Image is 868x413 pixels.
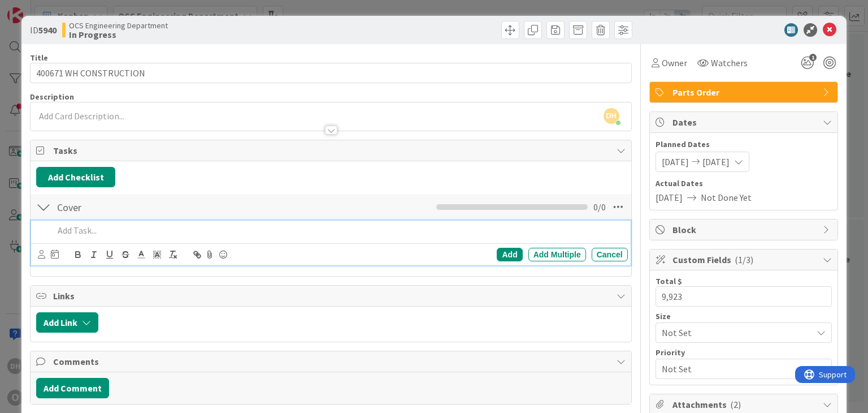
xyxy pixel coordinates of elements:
span: ( 1/3 ) [735,254,753,265]
button: Add Comment [36,378,109,398]
span: DH [604,108,619,124]
span: ID [30,23,57,37]
span: [DATE] [702,155,730,169]
span: 0 / 0 [593,200,606,214]
span: Custom Fields [672,253,817,266]
span: [DATE] [662,155,689,169]
span: ( 2 ) [730,399,741,410]
span: OCS Engineering Department [69,21,168,30]
span: Attachments [672,398,817,411]
span: Support [24,2,51,15]
input: Add Checklist... [53,197,307,217]
span: Watchers [711,56,748,70]
b: 5940 [38,24,57,36]
span: Parts Order [672,85,817,99]
b: In Progress [69,30,168,39]
span: 1 [809,54,817,61]
span: Not Done Yet [701,191,752,204]
input: type card name here... [30,63,631,83]
span: Not Set [662,361,806,377]
span: Dates [672,115,817,129]
div: Add [497,248,522,261]
div: Size [656,312,832,320]
button: Add Checklist [36,167,115,187]
label: Total $ [656,276,682,286]
span: Comments [53,355,610,368]
span: Description [30,92,74,102]
div: Add Multiple [528,248,586,261]
span: Planned Dates [656,139,832,150]
span: Not Set [662,325,806,341]
div: Priority [656,349,832,356]
label: Title [30,53,48,63]
span: Block [672,223,817,236]
span: [DATE] [656,191,683,204]
span: Actual Dates [656,178,832,190]
span: Owner [662,56,687,70]
div: Cancel [592,248,628,261]
button: Add Link [36,312,98,333]
span: Links [53,289,610,303]
span: Tasks [53,144,610,157]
